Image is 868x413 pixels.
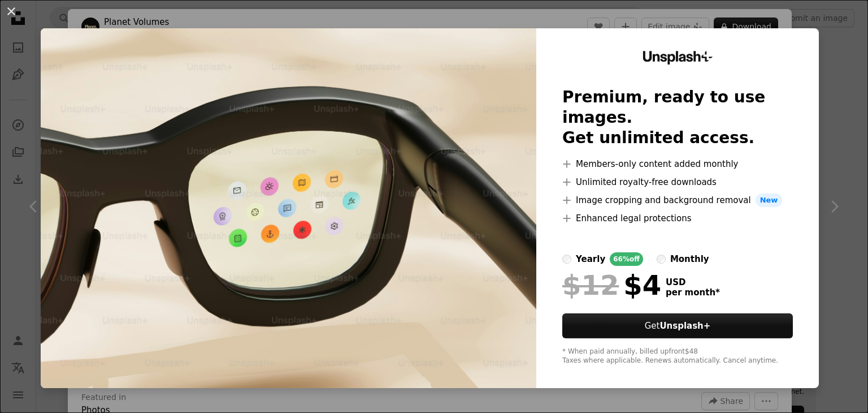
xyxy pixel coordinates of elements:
[610,252,643,266] div: 66% off
[562,193,793,207] li: Image cropping and background removal
[562,87,793,148] h2: Premium, ready to use images. Get unlimited access.
[562,157,793,171] li: Members-only content added monthly
[756,193,783,207] span: New
[562,175,793,189] li: Unlimited royalty-free downloads
[562,347,793,365] div: * When paid annually, billed upfront $48 Taxes where applicable. Renews automatically. Cancel any...
[666,277,720,287] span: USD
[562,212,793,225] li: Enhanced legal protections
[576,252,605,266] div: yearly
[659,321,710,331] strong: Unsplash+
[562,270,619,300] span: $12
[562,313,793,338] button: GetUnsplash+
[666,287,720,298] span: per month *
[562,255,571,264] input: yearly66%off
[670,252,709,266] div: monthly
[562,270,661,300] div: $4
[657,255,666,264] input: monthly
